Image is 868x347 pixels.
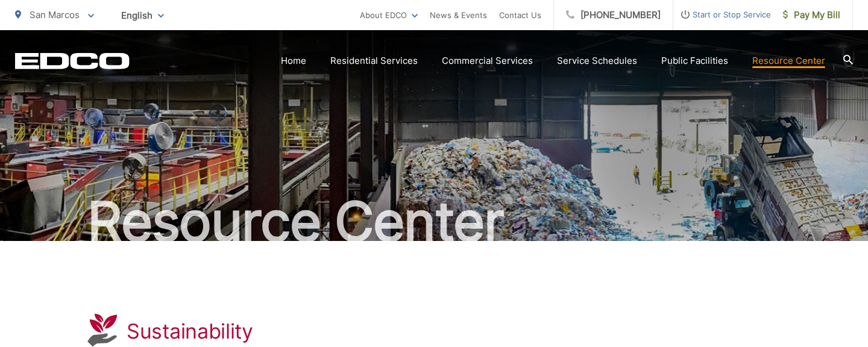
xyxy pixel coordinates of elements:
h2: Resource Center [15,192,853,252]
a: Residential Services [330,54,418,68]
a: Contact Us [499,8,541,22]
span: Pay My Bill [783,8,840,22]
a: Commercial Services [442,54,533,68]
span: San Marcos [30,9,80,20]
a: Service Schedules [557,54,637,68]
a: News & Events [430,8,487,22]
a: Resource Center [752,54,825,68]
h1: Sustainability [127,319,253,343]
span: English [112,5,173,26]
a: About EDCO [360,8,418,22]
a: Home [281,54,306,68]
a: Public Facilities [661,54,728,68]
a: EDCD logo. Return to the homepage. [15,52,130,69]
